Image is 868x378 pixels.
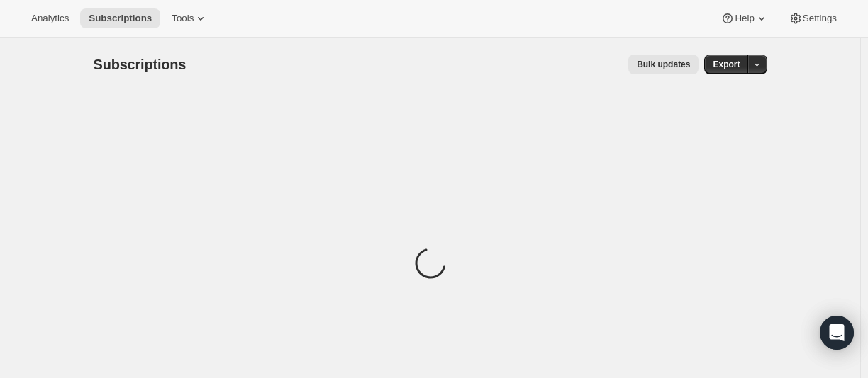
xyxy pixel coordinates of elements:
[780,8,845,28] button: Settings
[713,59,740,70] span: Export
[628,55,699,74] button: Bulk updates
[172,13,194,24] span: Tools
[803,13,837,24] span: Settings
[23,8,77,28] button: Analytics
[31,13,69,24] span: Analytics
[712,8,777,28] button: Help
[163,8,216,28] button: Tools
[820,316,854,350] div: Open Intercom Messenger
[735,13,754,24] span: Help
[94,57,187,72] span: Subscriptions
[80,8,160,28] button: Subscriptions
[89,13,152,24] span: Subscriptions
[637,59,690,70] span: Bulk updates
[704,55,748,74] button: Export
